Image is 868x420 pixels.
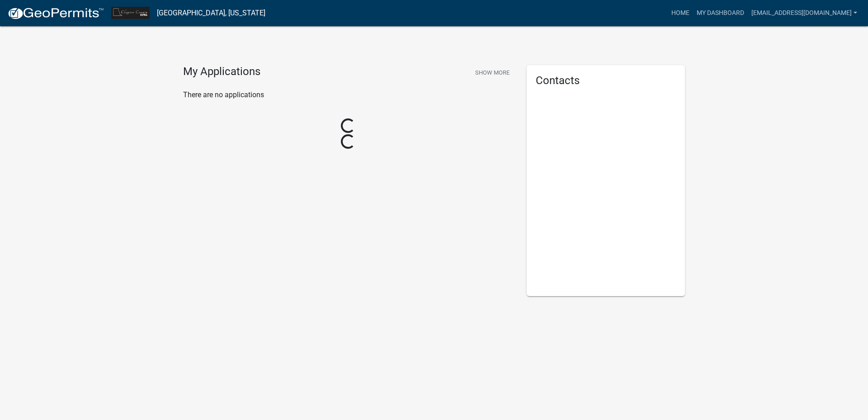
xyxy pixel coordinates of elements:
[183,90,513,100] p: There are no applications
[183,65,260,79] h4: My Applications
[668,5,693,22] a: Home
[693,5,748,22] a: My Dashboard
[748,5,861,22] a: [EMAIL_ADDRESS][DOMAIN_NAME]
[472,65,513,80] button: Show More
[536,74,676,87] h5: Contacts
[111,7,150,19] img: Clayton County, Iowa
[157,5,265,21] a: [GEOGRAPHIC_DATA], [US_STATE]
